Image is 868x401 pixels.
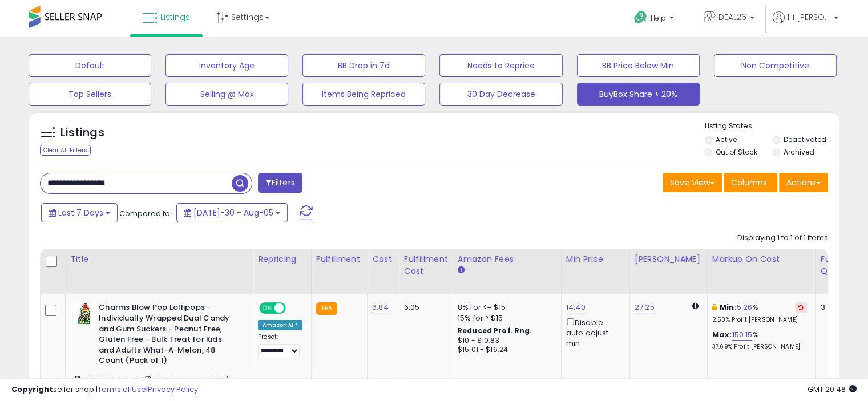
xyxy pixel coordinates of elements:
b: Charms Blow Pop Lollipops - Individually Wrapped Dual Candy and Gum Suckers - Peanut Free, Gluten... [99,302,237,368]
span: 2025-08-13 20:48 GMT [808,384,857,395]
div: % [712,302,807,323]
div: seller snap | | [11,384,198,395]
a: Privacy Policy [148,384,198,395]
button: 30 Day Decrease [439,83,562,106]
div: Clear All Filters [40,145,91,156]
label: Active [716,135,737,144]
div: [PERSON_NAME] [635,253,703,265]
button: BB Price Below Min [577,54,700,77]
div: Displaying 1 to 1 of 1 items [737,233,828,244]
img: 514UaIzGHXL._SL40_.jpg [73,302,96,325]
button: BuyBox Share < 20% [577,83,700,106]
span: DEAL26 [718,11,746,23]
div: Repricing [258,253,306,265]
p: 37.69% Profit [PERSON_NAME] [712,343,807,351]
b: Reduced Prof. Rng. [458,326,532,335]
span: OFF [284,303,302,313]
div: 6.05 [404,302,444,313]
a: Help [625,2,685,37]
p: 2.50% Profit [PERSON_NAME] [712,316,807,324]
a: 14.40 [566,302,586,313]
div: Amazon Fees [458,253,556,265]
a: 5.26 [737,302,753,313]
button: Inventory Age [165,54,288,77]
i: Get Help [633,10,648,25]
label: Out of Stock [716,147,757,157]
a: 27.25 [635,302,655,313]
button: [DATE]-30 - Aug-05 [176,203,288,222]
div: Amazon AI * [258,320,302,330]
label: Deactivated [783,135,826,144]
div: Cost [372,253,394,265]
div: $15.01 - $16.24 [458,345,552,355]
p: Listing States: [705,121,839,132]
div: Markup on Cost [712,253,811,265]
div: % [712,330,807,351]
button: Items Being Repriced [302,83,425,106]
b: Min: [720,302,737,313]
small: Amazon Fees. [458,265,465,276]
div: Preset: [258,333,302,359]
span: Help [651,13,666,23]
div: Title [70,253,248,265]
a: 6.84 [372,302,389,313]
span: Compared to: [119,208,172,219]
span: | SKU: Charms-3863-PK1/2 [142,375,232,384]
label: Archived [783,147,814,157]
th: The percentage added to the cost of goods (COGS) that forms the calculator for Min & Max prices. [707,249,815,294]
h5: Listings [60,125,104,141]
div: Min Price [566,253,625,265]
button: Actions [779,173,828,192]
button: Top Sellers [29,83,151,106]
span: Listings [160,11,190,23]
span: [DATE]-30 - Aug-05 [193,207,273,218]
button: Save View [663,173,722,192]
div: Fulfillment Cost [404,253,448,277]
div: Fulfillable Quantity [821,253,860,277]
div: $10 - $10.83 [458,336,552,346]
div: 15% for > $15 [458,313,552,323]
span: ON [260,303,274,313]
span: Columns [731,177,767,188]
button: BB Drop in 7d [302,54,425,77]
button: Non Competitive [714,54,837,77]
strong: Copyright [11,384,53,395]
button: Columns [724,173,777,192]
span: Hi [PERSON_NAME] [788,11,830,23]
button: Default [29,54,151,77]
div: 8% for <= $15 [458,302,552,313]
b: Max: [712,329,732,340]
span: Last 7 Days [58,207,103,218]
div: Disable auto adjust min [566,316,621,349]
a: Terms of Use [98,384,146,395]
button: Selling @ Max [165,83,288,106]
div: 3 [821,302,856,313]
button: Last 7 Days [41,203,118,222]
button: Needs to Reprice [439,54,562,77]
button: Filters [258,173,302,193]
div: Fulfillment [316,253,362,265]
small: FBA [316,302,337,315]
a: 150.15 [732,329,752,341]
a: Hi [PERSON_NAME] [773,11,838,37]
a: B003WP0L3Q [96,375,140,385]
